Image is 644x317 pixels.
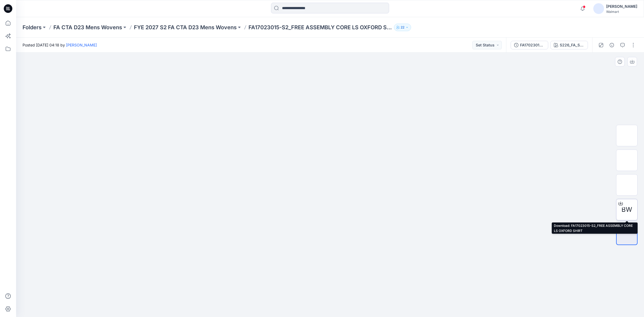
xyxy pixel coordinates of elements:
[606,3,637,10] div: [PERSON_NAME]
[134,24,237,31] a: FYE 2027 S2 FA CTA D23 Mens Wovens
[621,205,632,214] span: BW
[248,24,392,31] p: FA17023015-S2_FREE ASSEMBLY CORE LS OXFORD SHIRT
[53,24,122,31] a: FA CTA D23 Mens Wovens
[66,43,97,47] a: [PERSON_NAME]
[608,41,616,49] button: Details
[401,24,404,30] p: 22
[550,41,588,49] button: S226_FA_Stripe_10_C1
[593,3,604,14] img: avatar
[23,24,42,31] a: Folders
[520,42,545,48] div: FA17023015-S2_FREE ASSEMBLY CORE LS OXFORD SHIRT
[23,42,97,48] span: Posted [DATE] 04:18 by
[511,41,548,49] button: FA17023015-S2_FREE ASSEMBLY CORE LS OXFORD SHIRT
[394,24,411,31] button: 22
[560,42,584,48] div: S226_FA_Stripe_10_C1
[606,10,637,14] div: Walmart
